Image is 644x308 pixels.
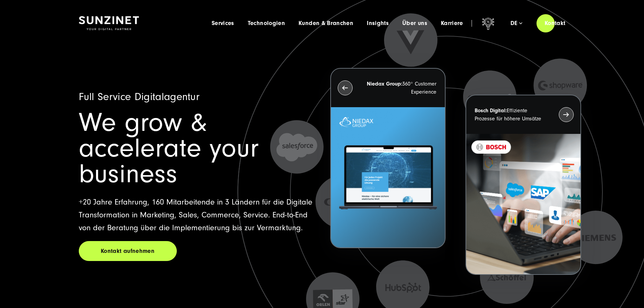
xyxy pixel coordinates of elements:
[510,20,522,27] div: de
[402,20,427,27] a: Über uns
[367,20,389,27] a: Insights
[367,81,402,87] strong: Niedax Group:
[248,20,285,27] a: Technologien
[79,196,314,234] p: +20 Jahre Erfahrung, 160 Mitarbeitende in 3 Ländern für die Digitale Transformation in Marketing,...
[466,95,581,275] button: Bosch Digital:Effiziente Prozesse für höhere Umsätze BOSCH - Kundeprojekt - Digital Transformatio...
[330,68,446,248] button: Niedax Group:360° Customer Experience Letztes Projekt von Niedax. Ein Laptop auf dem die Niedax W...
[79,110,314,187] h1: We grow & accelerate your business
[475,106,546,123] p: Effiziente Prozesse für höhere Umsätze
[441,20,463,27] a: Karriere
[79,91,200,103] span: Full Service Digitalagentur
[79,241,177,261] a: Kontakt aufnehmen
[212,20,234,27] a: Services
[365,80,436,96] p: 360° Customer Experience
[79,16,139,30] img: SUNZINET Full Service Digital Agentur
[475,108,507,114] strong: Bosch Digital:
[299,20,353,27] a: Kunden & Branchen
[331,107,445,247] img: Letztes Projekt von Niedax. Ein Laptop auf dem die Niedax Website geöffnet ist, auf blauem Hinter...
[466,134,580,274] img: BOSCH - Kundeprojekt - Digital Transformation Agentur SUNZINET
[536,14,574,33] a: Kontakt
